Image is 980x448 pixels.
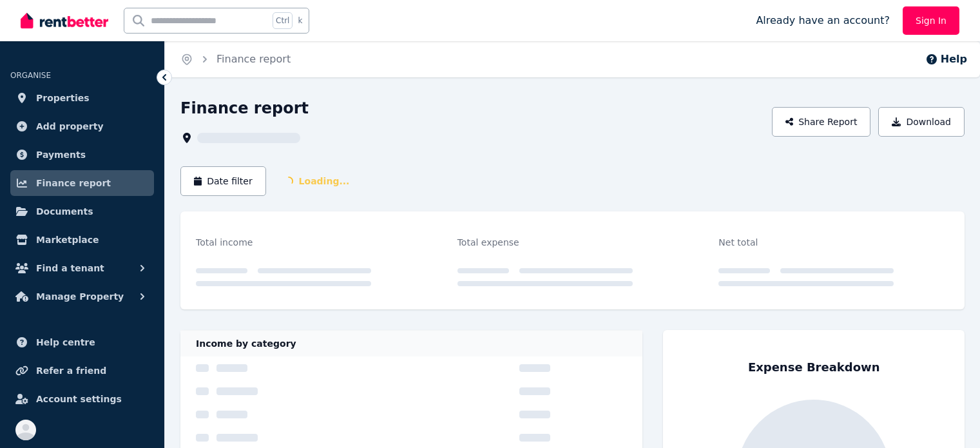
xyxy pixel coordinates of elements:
span: Properties [36,90,90,106]
div: Net total [718,235,894,250]
span: Help centre [36,335,95,350]
span: Already have an account? [756,13,890,28]
div: Total income [196,235,371,250]
a: Finance report [216,53,291,65]
span: Add property [36,119,104,134]
span: Payments [36,147,86,162]
h1: Finance report [180,98,309,119]
span: Refer a friend [36,363,106,378]
button: Find a tenant [10,255,154,281]
span: Ctrl [273,12,293,29]
a: Refer a friend [10,358,154,384]
span: Find a tenant [36,260,104,276]
a: Properties [10,85,154,111]
span: k [298,15,302,26]
button: Manage Property [10,284,154,309]
button: Share Report [772,107,871,137]
a: Sign In [903,6,959,35]
div: Total expense [457,235,633,250]
a: Help centre [10,329,154,355]
nav: Breadcrumb [165,41,306,77]
a: Documents [10,199,154,224]
img: RentBetter [21,11,108,30]
a: Add property [10,113,154,139]
a: Finance report [10,170,154,196]
span: Account settings [36,391,122,407]
span: ORGANISE [10,71,51,80]
a: Payments [10,142,154,168]
span: Loading... [274,170,360,193]
span: Documents [36,204,93,219]
div: Expense Breakdown [748,358,880,376]
button: Date filter [180,166,266,196]
a: Marketplace [10,227,154,253]
div: Income by category [180,331,642,356]
span: Marketplace [36,232,99,248]
button: Help [925,52,967,67]
a: Account settings [10,386,154,412]
span: Manage Property [36,289,124,304]
button: Download [878,107,965,137]
span: Finance report [36,175,111,191]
